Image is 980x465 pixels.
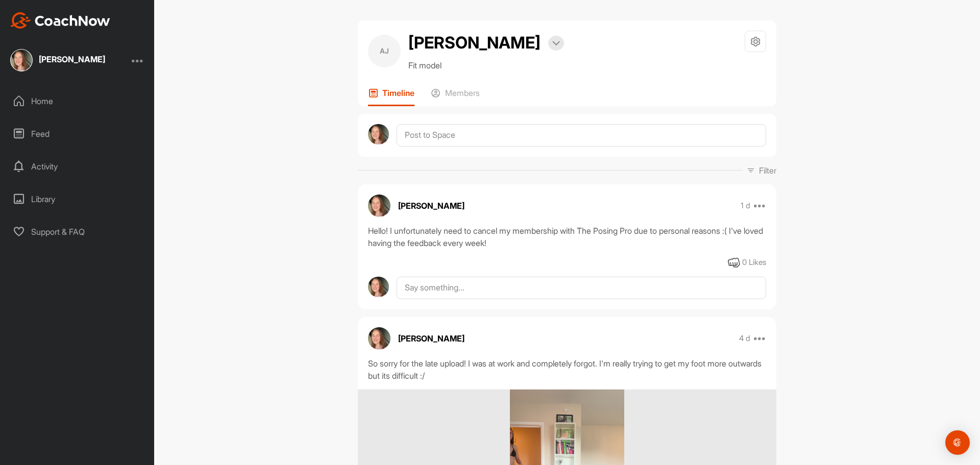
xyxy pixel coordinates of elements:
[398,200,464,212] p: [PERSON_NAME]
[382,88,414,98] p: Timeline
[368,194,390,217] img: avatar
[368,124,389,145] img: avatar
[6,88,150,114] div: Home
[945,430,970,455] div: Open Intercom Messenger
[408,59,564,71] p: Fit model
[408,31,541,55] h2: [PERSON_NAME]
[39,55,105,63] div: [PERSON_NAME]
[6,219,150,244] div: Support & FAQ
[10,49,33,71] img: square_f21f7fd133a0501a8875930b5b4376f6.jpg
[6,154,150,179] div: Activity
[368,277,389,298] img: avatar
[759,164,776,177] p: Filter
[368,357,766,382] div: So sorry for the late upload! I was at work and completely forgot. I'm really trying to get my fo...
[6,121,150,146] div: Feed
[552,41,560,46] img: arrow-down
[742,257,766,268] div: 0 Likes
[6,186,150,212] div: Library
[739,333,750,344] p: 4 d
[10,12,110,29] img: CoachNow
[398,332,464,345] p: [PERSON_NAME]
[445,88,480,98] p: Members
[368,327,390,350] img: avatar
[368,35,401,67] div: AJ
[741,201,750,211] p: 1 d
[368,225,766,249] div: Hello! I unfortunately need to cancel my membership with The Posing Pro due to personal reasons :...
